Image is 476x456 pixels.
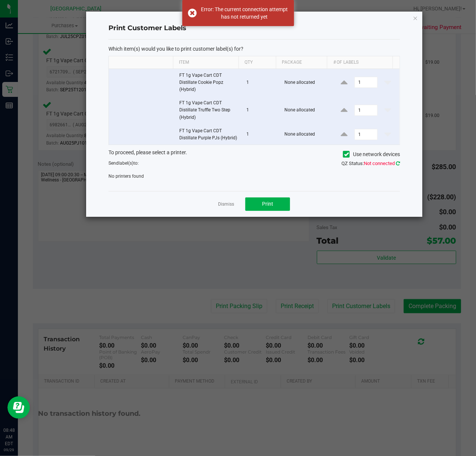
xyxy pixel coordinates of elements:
[108,174,144,179] span: No printers found
[108,23,400,33] h4: Print Customer Labels
[262,201,273,207] span: Print
[108,161,139,166] span: Send to:
[242,124,280,145] td: 1
[327,56,393,69] th: # of labels
[239,56,276,69] th: Qty
[343,151,400,158] label: Use network devices
[7,396,30,419] iframe: Resource center
[175,69,242,97] td: FT 1g Vape Cart CDT Distillate Cookie Popz (Hybrid)
[280,96,332,124] td: None allocated
[280,69,332,97] td: None allocated
[276,56,327,69] th: Package
[280,124,332,145] td: None allocated
[364,161,395,166] span: Not connected
[175,96,242,124] td: FT 1g Vape Cart CDT Distillate Truffle Two Step (Hybrid)
[103,149,406,160] div: To proceed, please select a printer.
[173,56,239,69] th: Item
[218,201,234,208] a: Dismiss
[108,45,400,52] p: Which item(s) would you like to print customer label(s) for?
[242,69,280,97] td: 1
[242,96,280,124] td: 1
[175,124,242,145] td: FT 1g Vape Cart CDT Distillate Purple PJs (Hybrid)
[201,6,289,20] div: Error: The current connection attempt has not returned yet
[119,161,133,166] span: label(s)
[341,161,400,166] span: QZ Status:
[245,197,290,211] button: Print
